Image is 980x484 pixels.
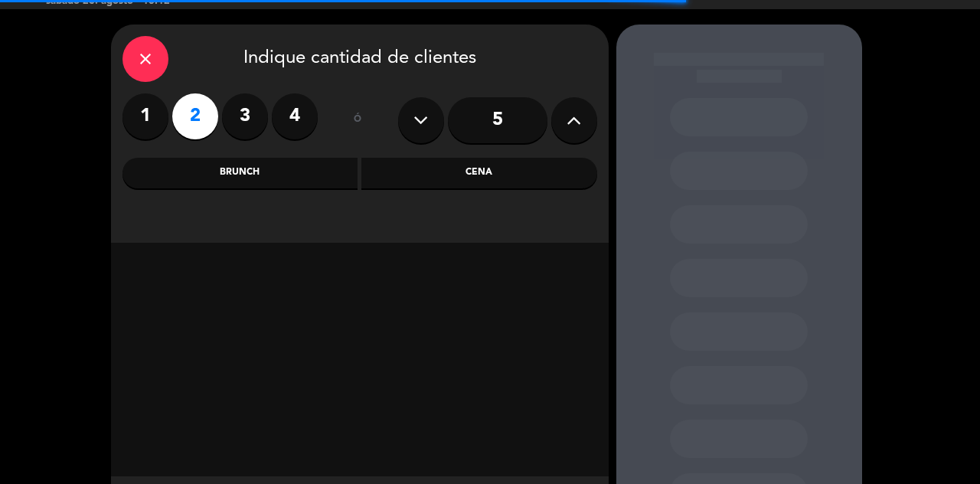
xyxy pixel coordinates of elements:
div: Indique cantidad de clientes [122,36,597,82]
label: 1 [122,93,168,139]
label: 4 [272,93,318,139]
div: Brunch [122,158,358,188]
div: Cena [361,158,597,188]
div: ó [333,93,383,147]
label: 2 [172,93,218,139]
label: 3 [222,93,268,139]
i: close [136,50,155,68]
